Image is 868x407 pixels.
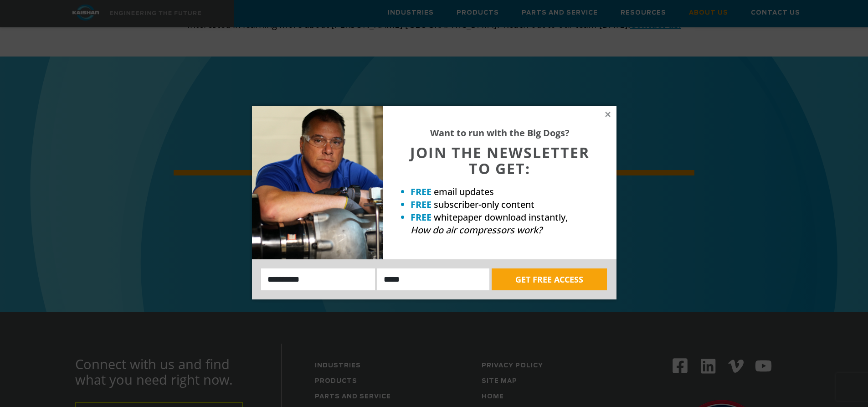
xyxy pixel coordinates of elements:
[434,185,494,198] span: email updates
[430,127,570,139] strong: Want to run with the Big Dogs?
[492,268,607,290] button: GET FREE ACCESS
[604,110,612,118] button: Close
[411,224,542,236] em: How do air compressors work?
[261,268,375,290] input: Name:
[411,211,431,223] strong: FREE
[410,143,590,178] span: JOIN THE NEWSLETTER TO GET:
[411,185,431,198] strong: FREE
[434,198,534,211] span: subscriber-only content
[377,268,489,290] input: Email
[434,211,568,223] span: whitepaper download instantly,
[411,198,431,211] strong: FREE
